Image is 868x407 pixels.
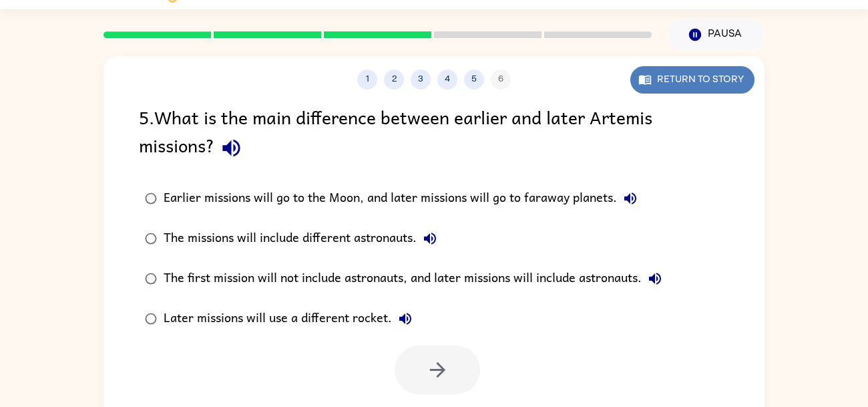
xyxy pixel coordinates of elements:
button: 4 [437,70,457,90]
div: The first mission will not include astronauts, and later missions will include astronauts. [164,265,668,292]
button: Pausa [668,19,765,50]
div: Earlier missions will go to the Moon, and later missions will go to faraway planets. [164,185,644,212]
div: 5 . What is the main difference between earlier and later Artemis missions? [139,103,729,165]
button: Later missions will use a different rocket. [392,305,419,332]
button: The missions will include different astronauts. [417,225,443,252]
button: 5 [464,70,484,90]
div: The missions will include different astronauts. [164,225,443,252]
div: Later missions will use a different rocket. [164,305,419,332]
button: Earlier missions will go to the Moon, and later missions will go to faraway planets. [617,185,644,212]
button: The first mission will not include astronauts, and later missions will include astronauts. [642,265,668,292]
button: Return to story [630,66,754,94]
button: 1 [357,70,377,90]
button: 3 [411,70,431,90]
button: 2 [384,70,404,90]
